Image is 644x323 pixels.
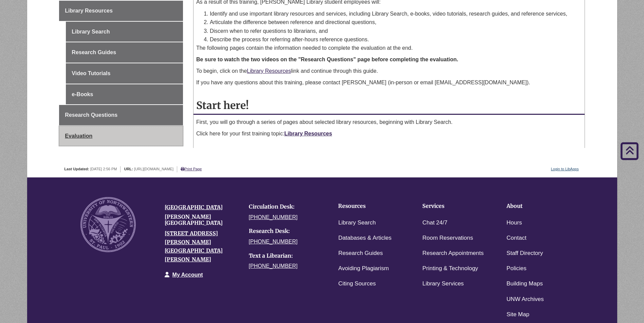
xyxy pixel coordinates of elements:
a: [GEOGRAPHIC_DATA] [165,204,223,211]
a: Library Resources [59,1,183,21]
span: Last Updated: [64,167,89,171]
h4: [PERSON_NAME][GEOGRAPHIC_DATA] [165,214,239,226]
span: Evaluation [65,133,92,139]
a: Hours [507,218,522,228]
h4: Resources [338,203,401,209]
span: [URL][DOMAIN_NAME] [134,167,173,171]
a: [PHONE_NUMBER] [249,263,298,269]
a: [STREET_ADDRESS][PERSON_NAME][GEOGRAPHIC_DATA][PERSON_NAME] [165,230,223,263]
h4: About [507,203,570,209]
a: My Account [172,272,203,278]
a: Login to LibApps [551,167,579,171]
a: Back to Top [617,146,642,155]
a: [PHONE_NUMBER] [249,239,298,244]
a: Library Resources [284,131,332,136]
p: To begin, click on the link and continue through this guide. [196,67,582,75]
a: Databases & Articles [338,233,391,243]
a: Building Maps [507,279,543,289]
a: Contact [507,233,527,243]
a: Staff Directory [507,249,543,258]
a: e-Books [66,84,183,105]
h2: Start here! [194,97,585,115]
a: Room Reservations [422,233,473,243]
p: If you have any questions about this training, please contact [PERSON_NAME] (in-person or email [... [196,79,582,87]
span: Research Questions [65,112,117,118]
li: Describe the process for referring after-hours reference questions. [210,35,582,44]
li: Identify and use important library resources and services, including Library Search, e-books, vid... [210,9,582,18]
li: Articulate the difference between reference and directional questions, [210,18,582,27]
a: Research Appointments [422,249,484,258]
a: Research Questions [59,105,183,125]
p: The following pages contain the information needed to complete the evaluation at the end. [196,44,582,52]
i: Print Page [181,167,184,171]
li: Discern when to refer questions to librarians, and [210,27,582,36]
h4: Circulation Desk: [249,204,323,210]
span: [DATE] 2:56 PM [90,167,117,171]
p: First, you will go through a series of pages about selected library resources, beginning with Lib... [196,118,582,126]
h4: Research Desk: [249,228,323,234]
img: UNW seal [80,197,136,252]
a: Library Services [422,279,464,289]
span: URL: [124,167,133,171]
h4: Services [422,203,485,209]
a: Chat 24/7 [422,218,447,228]
a: [PHONE_NUMBER] [249,214,298,220]
a: Research Guides [66,42,183,63]
a: Evaluation [59,126,183,146]
span: Library Resources [65,8,113,14]
a: Video Tutorials [66,63,183,84]
a: Avoiding Plagiarism [338,264,389,274]
a: Policies [507,264,527,274]
a: Research Guides [338,249,383,258]
a: Library Search [338,218,376,228]
a: Printing & Technology [422,264,478,274]
a: Print Page [181,167,202,171]
strong: Be sure to watch the two videos on the "Research Questions" page before completing the evaluation. [196,57,458,62]
a: UNW Archives [507,295,544,304]
a: Site Map [507,310,529,320]
a: Library Search [66,22,183,42]
p: Click here for your first training topic: [196,130,582,138]
a: Library Resources [247,68,291,74]
h4: Text a Librarian: [249,253,323,259]
a: Citing Sources [338,279,376,289]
